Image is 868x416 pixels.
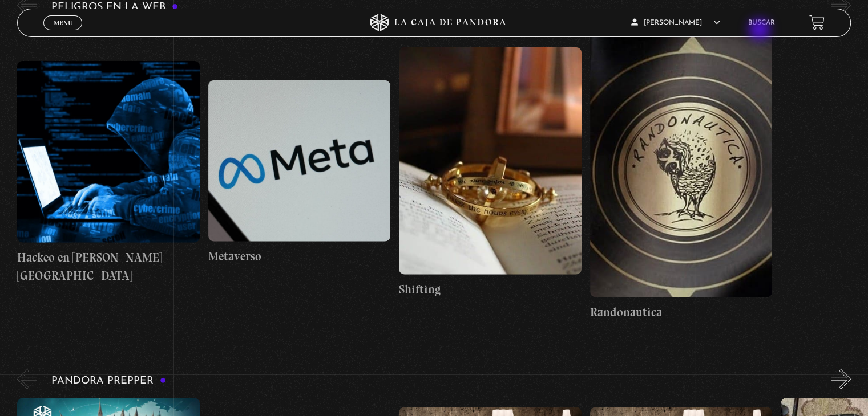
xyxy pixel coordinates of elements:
[748,19,775,26] a: Buscar
[54,19,72,26] span: Menu
[17,24,199,321] a: Hackeo en [PERSON_NAME][GEOGRAPHIC_DATA]
[208,24,390,321] a: Metaverso
[17,369,37,389] button: Previous
[50,28,76,36] span: Cerrar
[831,369,851,389] button: Next
[590,303,772,321] h4: Randonautica
[51,376,166,386] h3: Pandora Prepper
[51,2,178,13] h3: Peligros en la web
[590,24,772,321] a: Randonautica
[399,280,581,299] h4: Shifting
[208,247,390,266] h4: Metaverso
[631,19,720,26] span: [PERSON_NAME]
[399,24,581,321] a: Shifting
[17,248,199,284] h4: Hackeo en [PERSON_NAME][GEOGRAPHIC_DATA]
[809,15,825,30] a: View your shopping cart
